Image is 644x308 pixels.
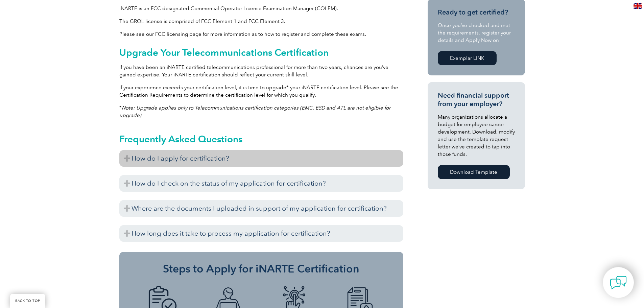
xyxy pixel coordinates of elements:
h3: How do I apply for certification? [119,150,403,167]
img: contact-chat.png [610,274,627,291]
p: If your experience exceeds your certification level, it is time to upgrade* your iNARTE certifica... [119,84,403,99]
h3: Where are the documents I uploaded in support of my application for certification? [119,200,403,217]
p: Many organizations allocate a budget for employee career development. Download, modify and use th... [438,113,515,158]
p: The GROL license is comprised of FCC Element 1 and FCC Element 3. [119,18,403,25]
a: Download Template [438,165,510,179]
p: If you have been an iNARTE certified telecommunications professional for more than two years, cha... [119,64,403,78]
a: BACK TO TOP [10,294,45,308]
h3: Need financial support from your employer? [438,91,515,108]
h3: How long does it take to process my application for certification? [119,225,403,242]
p: Once you’ve checked and met the requirements, register your details and Apply Now on [438,22,515,44]
img: en [634,3,642,9]
p: Please see our FCC licensing page for more information as to how to register and complete these e... [119,30,403,38]
a: Exemplar LINK [438,51,497,65]
p: iNARTE is an FCC designated Commercial Operator License Examination Manager (COLEM). [119,5,403,12]
h3: How do I check on the status of my application for certification? [119,175,403,192]
h3: Steps to Apply for iNARTE Certification [129,262,393,276]
h2: Frequently Asked Questions [119,134,403,144]
h2: Upgrade Your Telecommunications Certification [119,47,403,58]
em: Note: Upgrade applies only to Telecommunications certification categories (EMC, ESD and ATL are n... [119,105,390,118]
h3: Ready to get certified? [438,8,515,17]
